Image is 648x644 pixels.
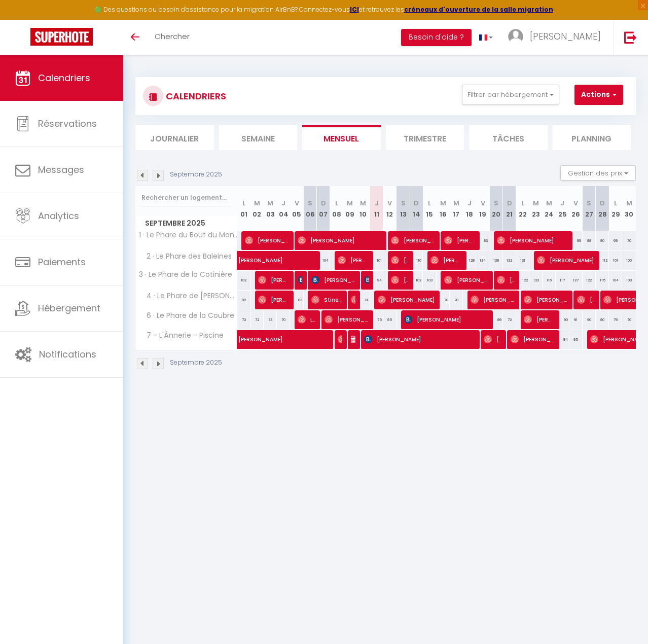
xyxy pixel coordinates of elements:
div: 89 [489,310,502,329]
abbr: S [587,198,591,208]
div: 74 [356,291,370,309]
div: 128 [463,251,476,270]
div: 127 [569,271,583,290]
span: Stine Flex [311,290,342,309]
th: 10 [356,186,370,231]
div: 80 [596,310,609,329]
span: 4 · Le Phare de [PERSON_NAME] [137,291,239,302]
span: [PERSON_NAME] [391,270,409,290]
div: 78 [450,291,463,309]
div: 75 [370,310,383,329]
span: 1 · Le Phare du Bout du Monde [137,231,239,239]
th: 07 [317,186,330,231]
li: Semaine [219,125,298,150]
button: Besoin d'aide ? [401,29,472,46]
th: 25 [556,186,569,231]
th: 28 [596,186,609,231]
abbr: M [626,198,632,208]
abbr: S [494,198,498,208]
span: Lone [PERSON_NAME] [298,310,315,329]
abbr: M [533,198,539,208]
abbr: J [467,198,472,208]
div: 89 [569,231,583,250]
span: [PERSON_NAME] [298,231,381,250]
strong: créneaux d'ouverture de la salle migration [404,5,553,14]
th: 06 [304,186,317,231]
div: 90 [583,310,596,329]
abbr: M [453,198,459,208]
th: 08 [330,186,343,231]
abbr: L [428,198,431,208]
li: Mensuel [302,125,381,150]
abbr: L [521,198,524,208]
span: [PERSON_NAME] [298,270,302,290]
span: Hébergement [38,302,100,314]
abbr: D [414,198,419,208]
span: Messages [38,163,84,176]
div: 85 [383,310,397,329]
input: Rechercher un logement... [141,189,231,207]
span: 6 · Le Phare de la Coubre [137,310,237,321]
div: 80 [596,231,609,250]
div: 103 [622,271,636,290]
th: 20 [489,186,502,231]
abbr: M [254,198,260,208]
div: 112 [596,251,609,270]
span: [PERSON_NAME] [537,251,594,270]
div: 102 [410,271,423,290]
abbr: L [242,198,245,208]
div: 73 [264,310,277,329]
div: 72 [250,310,264,329]
th: 09 [343,186,356,231]
div: 83 [290,291,303,309]
div: 70 [622,231,636,250]
img: logout [624,31,637,44]
a: [PERSON_NAME] [233,330,246,349]
div: 95 [569,330,583,349]
abbr: V [295,198,299,208]
span: Analytics [38,209,79,222]
th: 26 [569,186,583,231]
a: ... [PERSON_NAME] [500,20,614,55]
a: [PERSON_NAME] [233,251,246,270]
th: 04 [277,186,290,231]
th: 05 [290,186,303,231]
span: [PERSON_NAME] [404,310,488,329]
span: Paiements [38,256,86,268]
div: 132 [503,251,516,270]
abbr: J [560,198,564,208]
th: 22 [516,186,529,231]
button: Actions [574,85,623,105]
div: 138 [489,251,502,270]
span: [PERSON_NAME] [378,290,435,309]
th: 12 [383,186,397,231]
div: 88 [583,231,596,250]
a: ICI [350,5,359,14]
th: 29 [609,186,622,231]
div: 134 [476,251,489,270]
span: [PERSON_NAME] [530,30,601,43]
span: [PERSON_NAME] [484,330,501,349]
div: 117 [556,271,569,290]
abbr: S [401,198,406,208]
span: Chercher [155,31,190,42]
div: 72 [503,310,516,329]
th: 16 [437,186,450,231]
h3: CALENDRIERS [163,85,226,108]
div: 70 [437,291,450,309]
li: Journalier [135,125,214,150]
img: ... [508,29,523,44]
div: 69 [609,231,622,250]
span: [PERSON_NAME] [444,270,488,290]
span: [PERSON_NAME] [577,290,595,309]
li: Tâches [469,125,548,150]
div: 104 [609,271,622,290]
abbr: J [375,198,379,208]
abbr: J [281,198,285,208]
span: [PERSON_NAME] [351,290,355,309]
span: Réservations [38,117,97,130]
abbr: L [335,198,338,208]
button: Filtrer par hébergement [462,85,559,105]
div: 115 [596,271,609,290]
